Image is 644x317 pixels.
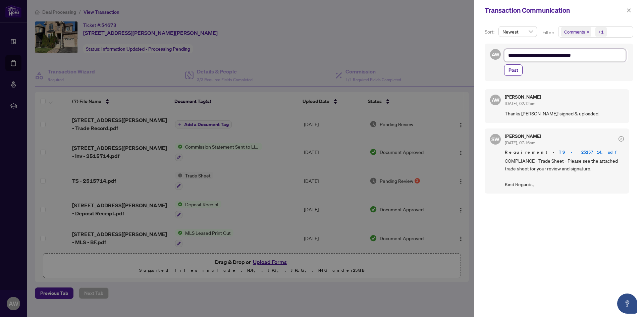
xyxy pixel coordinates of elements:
[491,96,499,104] span: AW
[502,27,533,37] span: Newest
[505,95,541,99] h5: [PERSON_NAME]
[559,149,620,155] a: TS - 2515714.pdf
[485,5,625,15] div: Transaction Communication
[619,136,624,142] span: check-circle
[598,29,604,35] div: +1
[504,64,523,76] button: Post
[505,157,624,189] span: COMPLIANCE - Trade Sheet - Please see the attached trade sheet for your review and signature. Kin...
[561,27,591,37] span: Comments
[505,110,624,117] span: Thanks [PERSON_NAME]! signed & uploaded.
[586,30,590,34] span: close
[627,8,631,13] span: close
[617,294,637,314] button: Open asap
[505,101,535,106] span: [DATE], 02:12pm
[485,28,496,36] p: Sort:
[491,51,499,58] span: AW
[564,29,585,35] span: Comments
[542,29,555,36] p: Filter:
[491,135,500,143] span: SW
[505,134,541,139] h5: [PERSON_NAME]
[508,65,518,75] span: Post
[505,140,535,145] span: [DATE], 07:16pm
[505,149,624,156] span: Requirement -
